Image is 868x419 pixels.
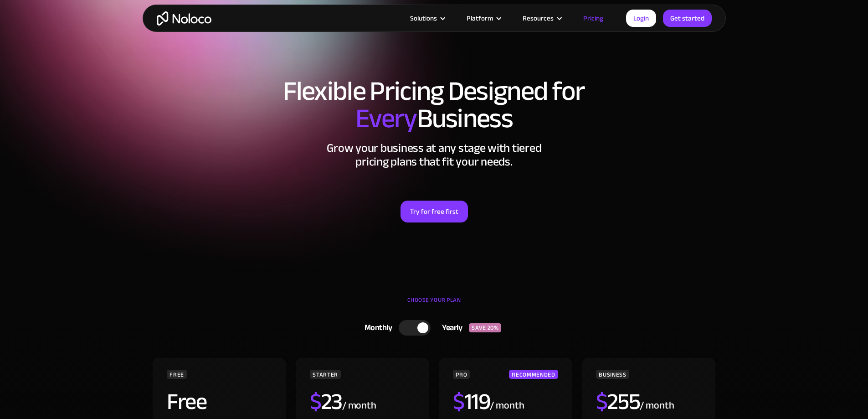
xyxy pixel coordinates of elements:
div: Monthly [353,321,399,335]
div: Platform [467,12,493,24]
div: / month [490,398,524,413]
div: Solutions [410,12,437,24]
div: RECOMMENDED [509,370,558,379]
div: BUSINESS [596,370,629,379]
span: Every [355,93,417,144]
div: Platform [455,12,511,24]
h2: Grow your business at any stage with tiered pricing plans that fit your needs. [152,141,717,169]
h1: Flexible Pricing Designed for Business [152,78,717,132]
div: Resources [511,12,572,24]
div: STARTER [310,370,340,379]
div: Yearly [431,321,469,335]
div: / month [342,398,376,413]
div: / month [640,398,674,413]
a: Login [626,10,656,27]
a: Get started [663,10,712,27]
div: CHOOSE YOUR PLAN [152,293,717,316]
h2: 119 [453,390,490,413]
div: PRO [453,370,470,379]
div: SAVE 20% [469,323,501,332]
div: FREE [167,370,187,379]
a: home [157,11,211,26]
h2: 23 [310,390,342,413]
div: Solutions [399,12,455,24]
h2: Free [167,390,206,413]
a: Try for free first [401,201,468,222]
h2: 255 [596,390,640,413]
a: Pricing [572,12,615,24]
div: Resources [523,12,554,24]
